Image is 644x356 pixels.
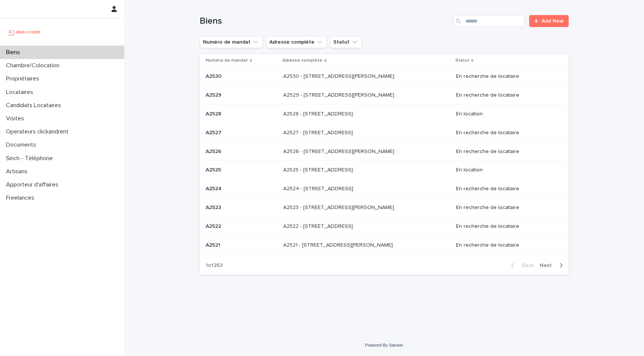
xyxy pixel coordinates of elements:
p: A2527 [206,128,223,136]
tr: A2525A2525 A2525 - [STREET_ADDRESS]A2525 - [STREET_ADDRESS] En location [200,161,569,180]
p: En recherche de locataire [456,186,557,192]
p: A2528 - [STREET_ADDRESS] [283,109,354,117]
a: Powered By Stacker [365,343,403,347]
tr: A2523A2523 A2523 - [STREET_ADDRESS][PERSON_NAME]A2523 - [STREET_ADDRESS][PERSON_NAME] En recherch... [200,198,569,217]
p: A2530 - [STREET_ADDRESS][PERSON_NAME] [283,72,396,80]
p: A2521 - 44 avenue François Mansart, Maisons-Laffitte 78600 [283,241,394,248]
p: A2526 - [STREET_ADDRESS][PERSON_NAME] [283,147,396,155]
tr: A2529A2529 A2529 - [STREET_ADDRESS][PERSON_NAME]A2529 - [STREET_ADDRESS][PERSON_NAME] En recherch... [200,86,569,105]
p: En recherche de locataire [456,223,557,230]
p: A2529 - 14 rue Honoré de Balzac, Garges-lès-Gonesse 95140 [283,91,396,98]
p: Visites [3,115,30,122]
span: Back [517,263,534,268]
p: A2523 - 18 quai Alphonse Le Gallo, Boulogne-Billancourt 92100 [283,203,395,211]
p: Documents [3,141,42,148]
p: Apporteur d'affaires [3,181,64,188]
p: En location [456,167,557,173]
p: Biens [3,49,26,56]
button: Back [505,262,537,269]
p: A2525 [206,165,223,173]
p: En location [456,111,557,117]
button: Next [537,262,569,269]
p: Candidats Locataires [3,102,67,109]
a: Add New [529,15,569,27]
button: Statut [330,36,362,48]
button: Adresse complète [266,36,327,48]
p: En recherche de locataire [456,92,557,98]
tr: A2527A2527 A2527 - [STREET_ADDRESS]A2527 - [STREET_ADDRESS] En recherche de locataire [200,123,569,142]
p: Artisans [3,168,34,175]
p: A2524 - [STREET_ADDRESS] [283,184,355,192]
p: A2521 [206,241,222,248]
p: A2524 [206,184,223,192]
button: Numéro de mandat [200,36,263,48]
p: A2526 [206,147,223,155]
p: A2530 [206,72,223,80]
p: A2528 [206,109,223,117]
p: En recherche de locataire [456,73,557,80]
p: Chambre/Colocation [3,62,66,69]
p: 1 of 253 [200,256,229,275]
span: Next [540,263,556,268]
p: En recherche de locataire [456,130,557,136]
p: Propriétaires [3,75,45,82]
p: A2529 [206,91,223,98]
p: Numéro de mandat [206,56,248,65]
tr: A2528A2528 A2528 - [STREET_ADDRESS]A2528 - [STREET_ADDRESS] En location [200,105,569,123]
p: Sinch - Téléphone [3,155,59,162]
tr: A2522A2522 A2522 - [STREET_ADDRESS]A2522 - [STREET_ADDRESS] En recherche de locataire [200,217,569,236]
tr: A2526A2526 A2526 - [STREET_ADDRESS][PERSON_NAME]A2526 - [STREET_ADDRESS][PERSON_NAME] En recherch... [200,142,569,161]
p: Locataires [3,89,39,96]
p: A2522 [206,222,223,230]
p: A2522 - [STREET_ADDRESS] [283,222,354,230]
p: Statut [455,56,469,65]
tr: A2530A2530 A2530 - [STREET_ADDRESS][PERSON_NAME]A2530 - [STREET_ADDRESS][PERSON_NAME] En recherch... [200,67,569,86]
p: A2525 - [STREET_ADDRESS] [283,165,354,173]
p: Operateurs clickandrent [3,128,75,135]
img: UCB0brd3T0yccxBKYDjQ [6,24,43,39]
h1: Biens [200,16,450,27]
p: En recherche de locataire [456,148,557,155]
p: Freelances [3,194,40,201]
input: Search [453,15,525,27]
tr: A2524A2524 A2524 - [STREET_ADDRESS]A2524 - [STREET_ADDRESS] En recherche de locataire [200,180,569,198]
tr: A2521A2521 A2521 - [STREET_ADDRESS][PERSON_NAME]A2521 - [STREET_ADDRESS][PERSON_NAME] En recherch... [200,236,569,255]
p: Adresse complète [282,56,322,65]
p: En recherche de locataire [456,242,557,248]
p: A2523 [206,203,223,211]
p: A2527 - [STREET_ADDRESS] [283,128,354,136]
span: Add New [542,18,564,24]
p: En recherche de locataire [456,205,557,211]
